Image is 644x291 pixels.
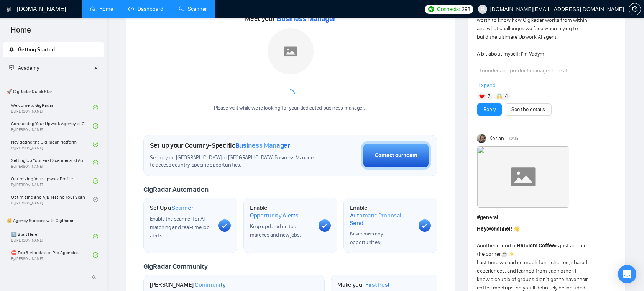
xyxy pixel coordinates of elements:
[3,213,103,228] span: 👑 Agency Success with GigRadar
[128,6,163,12] a: dashboardDashboard
[93,252,98,258] span: check-circle
[18,65,39,71] span: Academy
[477,226,512,232] strong: Hey !
[511,105,545,114] a: See the details
[477,134,486,143] img: Korlan
[479,94,485,99] img: ❤️
[143,262,208,271] span: GigRadar Community
[276,15,335,23] span: Business Manager
[91,273,99,281] span: double-left
[509,135,519,142] span: [DATE]
[268,28,314,74] img: placeholder.png
[488,93,490,100] span: 7
[11,247,93,263] a: ⛔ Top 3 Mistakes of Pro AgenciesBy[PERSON_NAME]
[150,216,209,239] span: Enable the scanner for AI matching and real-time job alerts.
[629,6,641,12] span: setting
[250,212,299,219] span: Opportunity Alerts
[9,65,39,71] span: Academy
[93,197,98,202] span: check-circle
[7,3,12,16] img: logo
[11,99,93,116] a: Welcome to GigRadarBy[PERSON_NAME]
[508,251,514,257] span: ✨
[5,25,37,41] span: Home
[11,118,93,134] a: Connecting Your Upwork Agency to GigRadarBy[PERSON_NAME]
[11,154,93,171] a: Setting Up Your First Scanner and Auto-BidderBy[PERSON_NAME]
[478,82,496,88] span: Expand
[93,105,98,110] span: check-circle
[517,242,555,249] strong: Random Coffee
[375,151,417,160] div: Contact our team
[505,93,508,100] span: 4
[365,281,390,289] span: First Post
[250,204,312,219] h1: Enable
[501,251,508,257] span: ☕
[477,213,616,222] h1: # general
[350,212,412,227] span: Automatic Proposal Send
[172,204,193,212] span: Scanner
[477,103,502,116] button: Reply
[11,173,93,190] a: Optimizing Your Upwork ProfileBy[PERSON_NAME]
[250,223,301,238] span: Keep updated on top matches and new jobs.
[235,141,290,150] span: Business Manager
[483,105,496,114] a: Reply
[505,103,552,116] button: See the details
[486,226,511,232] span: @channel
[18,46,55,53] span: Getting Started
[93,123,98,129] span: check-circle
[11,228,93,245] a: 1️⃣ Start HereBy[PERSON_NAME]
[245,15,335,23] span: Meet your
[337,281,390,289] h1: Make your
[143,185,208,194] span: GigRadar Automation
[195,281,226,289] span: Community
[3,84,103,99] span: 🚀 GigRadar Quick Start
[179,6,207,12] a: searchScanner
[350,204,412,227] h1: Enable
[150,154,319,169] span: Set up your [GEOGRAPHIC_DATA] or [GEOGRAPHIC_DATA] Business Manager to access country-specific op...
[93,142,98,147] span: check-circle
[93,160,98,165] span: check-circle
[209,105,371,112] div: Please wait while we're looking for your dedicated business manager...
[90,6,113,12] a: homeHome
[629,3,641,15] button: setting
[9,47,14,52] span: rocket
[497,94,502,99] img: 🙌
[150,141,290,150] h1: Set up your Country-Specific
[93,234,98,239] span: check-circle
[350,231,383,245] span: Never miss any opportunities.
[11,191,93,208] a: Optimizing and A/B Testing Your Scanner for Better ResultsBy[PERSON_NAME]
[618,265,636,283] div: Open Intercom Messenger
[489,134,504,143] span: Korlan
[437,5,460,13] span: Connects:
[477,146,569,208] img: F09JWBR8KB8-Coffee%20chat%20round%202.gif
[11,136,93,153] a: Navigating the GigRadar PlatformBy[PERSON_NAME]
[361,141,431,170] button: Contact our team
[629,6,641,12] a: setting
[9,65,14,70] span: fund-projection-screen
[150,204,193,212] h1: Set Up a
[480,7,485,12] span: user
[93,178,98,184] span: check-circle
[150,281,226,289] h1: [PERSON_NAME]
[462,5,470,13] span: 298
[513,226,520,232] span: 👋
[3,42,104,57] li: Getting Started
[428,6,434,12] img: upwork-logo.png
[285,89,295,99] span: loading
